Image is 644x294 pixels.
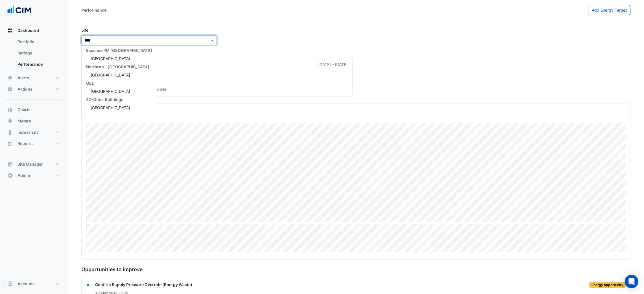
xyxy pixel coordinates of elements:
[5,25,63,36] button: Dashboard
[18,28,39,33] span: Dashboard
[91,73,130,77] span: [GEOGRAPHIC_DATA]
[7,173,13,178] app-icon: Admin
[5,127,63,138] button: Indoor Env
[7,161,13,167] app-icon: Site Manager
[18,107,30,113] span: Charts
[18,173,30,178] span: Admin
[18,161,43,167] span: Site Manager
[318,62,348,67] div: [DATE] - [DATE]
[7,5,32,16] img: Company Logo
[5,278,63,289] button: Account
[592,8,627,12] span: Add Energy Target
[13,36,63,47] a: Portfolio
[95,282,192,288] div: Confirm Supply Pressure Override (Energy Waste)
[86,81,95,85] span: QED
[13,47,63,59] a: Ratings
[13,59,63,70] a: Performance
[5,104,63,115] button: Charts
[91,105,130,110] span: [GEOGRAPHIC_DATA]
[86,48,152,53] span: Essence PM [GEOGRAPHIC_DATA]
[86,64,149,69] span: Northrop - [GEOGRAPHIC_DATA]
[18,86,32,92] span: Actions
[7,141,13,146] app-icon: Reports
[7,107,13,113] app-icon: Charts
[7,118,13,124] app-icon: Meters
[18,130,39,135] span: Indoor Env
[18,118,31,124] span: Meters
[86,108,626,114] div: Electricity use this period
[5,72,63,84] button: Alerts
[5,170,63,181] button: Admin
[18,141,33,146] span: Reports
[18,281,34,287] span: Account
[5,36,63,72] div: Dashboard
[86,97,123,102] span: ZZ-Other Buildings
[588,5,630,15] button: Add Energy Target
[625,275,638,288] div: Open Intercom Messenger
[5,159,63,170] button: Site Manager
[5,138,63,149] button: Reports
[5,115,63,127] button: Meters
[7,75,13,81] app-icon: Alerts
[7,86,13,92] app-icon: Actions
[81,266,630,272] h5: Opportunities to improve
[5,84,63,95] button: Actions
[86,86,348,92] div: Same as previous period (rolling annual use)
[7,28,13,33] app-icon: Dashboard
[7,130,13,135] app-icon: Indoor Env
[91,56,130,61] span: [GEOGRAPHIC_DATA]
[81,7,106,13] div: Performance
[91,89,130,94] span: [GEOGRAPHIC_DATA]
[81,27,88,33] label: Site
[82,46,157,114] div: Options List
[589,282,626,288] div: Energy opportunity
[18,75,29,81] span: Alerts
